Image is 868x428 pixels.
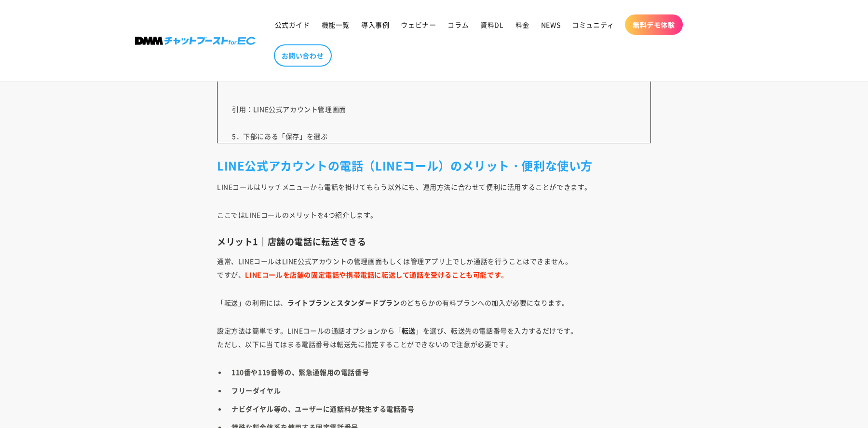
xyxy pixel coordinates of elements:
[361,20,389,29] span: 導入事例
[274,44,332,67] a: お問い合わせ
[316,14,355,35] a: 機能一覧
[401,20,436,29] span: ウェビナー
[566,14,620,35] a: コミュニティ
[217,236,651,247] h3: メリット1｜店舗の電話に転送できる
[442,14,475,35] a: コラム
[282,51,324,60] span: お問い合わせ
[322,20,350,29] span: 機能一覧
[395,14,442,35] a: ウェビナー
[337,298,400,307] strong: スタンダードプラン
[572,20,614,29] span: コミュニティ
[535,14,566,35] a: NEWS
[231,404,415,414] strong: ナビダイヤル等の、ユーザーに通話料が発生する電話番号
[475,14,509,35] a: 資料DL
[541,20,560,29] span: NEWS
[269,14,316,35] a: 公式ガイド
[402,326,416,335] strong: 転送
[510,14,535,35] a: 料金
[217,180,651,193] p: LINEコールはリッチメニューから電話を掛けてもらう以外にも、運用方法に合わせて便利に活用することができます。
[217,296,651,309] p: 「転送」の利用には、 と のどちらかの有料プランへの加入が必要になります。
[217,158,651,173] h2: LINE公式アカウントの電話（LINEコール）のメリット・便利な使い方
[625,14,683,35] a: 無料デモ体験
[217,324,651,351] p: 設定方法は簡単です。LINEコールの通話オプションから「 」を選び、転送先の電話番号を入力するだけです。 ただし、以下に当てはまる電話番号は転送先に指定することができないので注意が必要です。
[217,254,651,281] p: 通常、LINEコールはLINE公式アカウントの管理画面もしくは管理アプリ上でしか通話を行うことはできません。 ですが、
[355,14,395,35] a: 導入事例
[217,208,651,221] p: ここではLINEコールのメリットを4つ紹介します。
[245,270,501,279] strong: LINEコールを店舗の固定電話や携帯電話に転送して通話を受けることも可能です
[135,37,256,45] img: 株式会社DMM Boost
[480,20,503,29] span: 資料DL
[287,298,330,307] strong: ライトプラン
[515,20,529,29] span: 料金
[231,386,281,395] strong: フリーダイヤル
[231,367,369,377] strong: 110番や119番等の、緊急通報用の電話番号
[245,270,508,279] span: 。
[633,20,675,29] span: 無料デモ体験
[448,20,469,29] span: コラム
[275,20,310,29] span: 公式ガイド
